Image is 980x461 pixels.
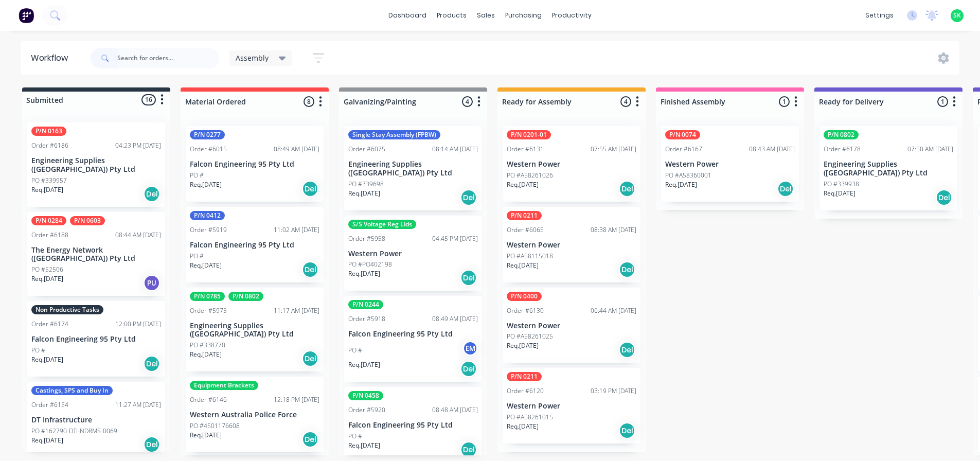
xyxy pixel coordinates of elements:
[348,189,380,198] p: Req. [DATE]
[186,126,324,202] div: P/N 0277Order #601508:49 AM [DATE]Falcon Engineering 95 Pty LtdPO #Req.[DATE]Del
[31,346,45,355] p: PO #
[503,207,640,282] div: P/N 0211Order #606508:38 AM [DATE]Western PowerPO #A58115018Req.[DATE]Del
[190,350,222,359] p: Req. [DATE]
[31,230,68,240] div: Order #6188
[190,261,222,270] p: Req. [DATE]
[507,413,553,422] p: PO #A58261015
[31,246,161,263] p: The Energy Network ([GEOGRAPHIC_DATA]) Pty Ltd
[665,130,700,139] div: P/N 0074
[619,342,635,358] div: Del
[115,141,161,150] div: 04:23 PM [DATE]
[190,241,319,250] p: Falcon Engineering 95 Pty Ltd
[348,391,383,400] div: P/N 0458
[507,292,542,301] div: P/N 0400
[348,432,362,441] p: PO #
[274,395,319,404] div: 12:18 PM [DATE]
[31,386,113,395] div: Castings, SPS and Buy In
[70,216,105,225] div: P/N 0603
[31,335,161,344] p: Falcon Engineering 95 Pty Ltd
[507,180,539,189] p: Req. [DATE]
[348,250,478,258] p: Western Power
[19,8,34,23] img: Factory
[31,127,66,136] div: P/N 0163
[665,160,795,169] p: Western Power
[348,421,478,430] p: Falcon Engineering 95 Pty Ltd
[383,8,432,23] a: dashboard
[144,275,160,291] div: PU
[591,306,636,315] div: 06:44 AM [DATE]
[186,377,324,452] div: Equipment BracketsOrder #614612:18 PM [DATE]Western Australia Police ForcePO #4501176608Req.[DATE...
[27,382,165,457] div: Castings, SPS and Buy InOrder #615411:27 AM [DATE]DT InfrastructurePO #162790-DTI-NDRMS-0069Req.[...
[348,234,385,243] div: Order #5958
[824,130,859,139] div: P/N 0802
[115,320,161,329] div: 12:00 PM [DATE]
[190,421,240,431] p: PO #4501176608
[507,145,544,154] div: Order #6131
[348,130,440,139] div: Single Stay Assembly (FPBW)
[31,185,63,194] p: Req. [DATE]
[274,306,319,315] div: 11:17 AM [DATE]
[348,360,380,369] p: Req. [DATE]
[460,270,477,286] div: Del
[348,314,385,324] div: Order #5918
[190,292,225,301] div: P/N 0785
[31,355,63,364] p: Req. [DATE]
[31,320,68,329] div: Order #6174
[819,126,957,210] div: P/N 0802Order #617807:50 AM [DATE]Engineering Supplies ([GEOGRAPHIC_DATA]) Pty LtdPO #339938Req.[...
[348,260,392,269] p: PO #PO402198
[190,411,319,419] p: Western Australia Police Force
[302,181,318,197] div: Del
[661,126,799,202] div: P/N 0074Order #616708:43 AM [DATE]Western PowerPO #A58360001Req.[DATE]Del
[749,145,795,154] div: 08:43 AM [DATE]
[348,300,383,309] div: P/N 0244
[507,386,544,396] div: Order #6120
[507,211,542,220] div: P/N 0211
[619,181,635,197] div: Del
[507,341,539,350] p: Req. [DATE]
[190,322,319,339] p: Engineering Supplies ([GEOGRAPHIC_DATA]) Pty Ltd
[190,171,204,180] p: PO #
[31,52,73,64] div: Workflow
[507,322,636,330] p: Western Power
[348,346,362,355] p: PO #
[503,368,640,444] div: P/N 0211Order #612003:19 PM [DATE]Western PowerPO #A58261015Req.[DATE]Del
[31,141,68,150] div: Order #6186
[824,180,859,189] p: PO #339938
[507,225,544,235] div: Order #6065
[115,230,161,240] div: 08:44 AM [DATE]
[432,234,478,243] div: 04:45 PM [DATE]
[274,225,319,235] div: 11:02 AM [DATE]
[619,422,635,439] div: Del
[665,180,697,189] p: Req. [DATE]
[547,8,597,23] div: productivity
[507,306,544,315] div: Order #6130
[190,306,227,315] div: Order #5975
[503,288,640,363] div: P/N 0400Order #613006:44 AM [DATE]Western PowerPO #A58261025Req.[DATE]Del
[144,186,160,202] div: Del
[507,130,551,139] div: P/N 0201-01
[115,400,161,410] div: 11:27 AM [DATE]
[591,145,636,154] div: 07:55 AM [DATE]
[344,126,482,210] div: Single Stay Assembly (FPBW)Order #607508:14 AM [DATE]Engineering Supplies ([GEOGRAPHIC_DATA]) Pty...
[27,301,165,377] div: Non Productive TasksOrder #617412:00 PM [DATE]Falcon Engineering 95 Pty LtdPO #Req.[DATE]Del
[953,11,961,20] span: SK
[31,400,68,410] div: Order #6154
[348,220,416,229] div: S/S Voltage Reg Lids
[507,171,553,180] p: PO #A58261026
[190,211,225,220] div: P/N 0412
[619,261,635,278] div: Del
[31,265,63,274] p: PO #52506
[302,261,318,278] div: Del
[31,216,66,225] div: P/N 0284
[344,216,482,291] div: S/S Voltage Reg LidsOrder #595804:45 PM [DATE]Western PowerPO #PO402198Req.[DATE]Del
[824,145,861,154] div: Order #6178
[824,189,856,198] p: Req. [DATE]
[462,341,478,356] div: EM
[190,431,222,440] p: Req. [DATE]
[117,48,219,68] input: Search for orders...
[777,181,794,197] div: Del
[31,436,63,445] p: Req. [DATE]
[348,145,385,154] div: Order #6075
[302,431,318,448] div: Del
[507,160,636,169] p: Western Power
